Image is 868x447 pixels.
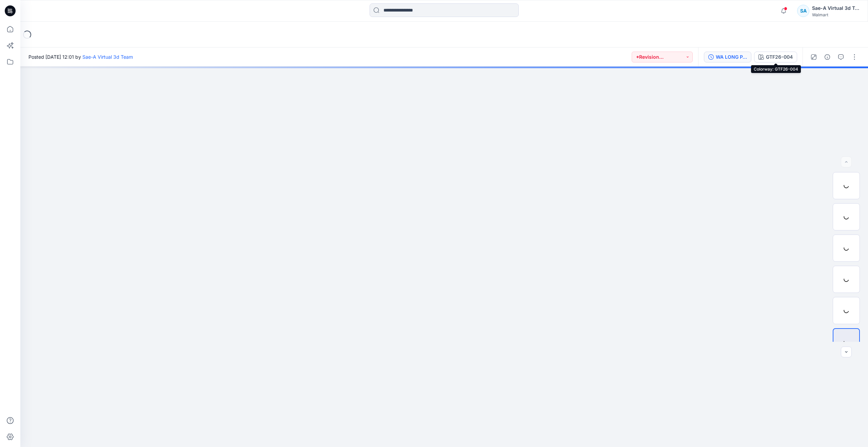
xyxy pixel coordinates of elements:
[754,52,797,62] button: GTF26-004
[812,12,860,17] div: Walmart
[766,53,793,61] div: GTF26-004
[797,5,809,17] div: SA
[82,54,133,60] a: Sae-A Virtual 3d Team
[716,53,747,61] div: WA LONG PANTS_FULL COLORWAYS
[28,53,133,60] span: Posted [DATE] 12:01 by
[704,52,751,62] button: WA LONG PANTS_FULL COLORWAYS
[822,52,833,62] button: Details
[812,4,860,12] div: Sae-A Virtual 3d Team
